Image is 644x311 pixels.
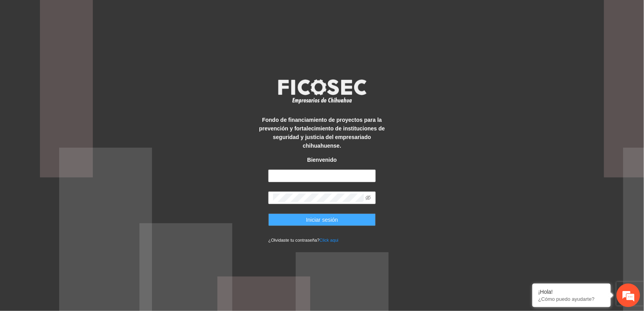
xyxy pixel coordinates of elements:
[307,157,336,163] strong: Bienvenido
[320,238,339,242] a: Click aqui
[538,296,605,302] p: ¿Cómo puedo ayudarte?
[365,195,371,201] span: eye-invisible
[128,4,147,23] div: Minimizar ventana de chat en vivo
[268,213,376,226] button: Iniciar sesión
[268,238,338,242] small: ¿Olvidaste tu contraseña?
[538,289,605,295] div: ¡Hola!
[273,77,371,106] img: logo
[259,117,385,149] strong: Fondo de financiamiento de proyectos para la prevención y fortalecimiento de instituciones de seg...
[41,40,132,50] div: Chatee con nosotros ahora
[4,214,149,241] textarea: Escriba su mensaje y pulse “Intro”
[306,215,338,224] span: Iniciar sesión
[45,105,108,184] span: Estamos en línea.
